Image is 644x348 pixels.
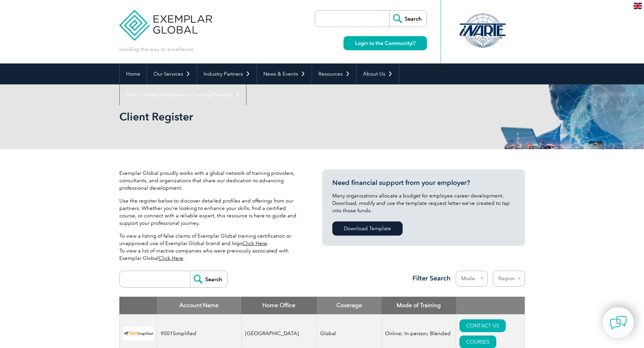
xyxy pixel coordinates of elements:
[317,297,382,314] th: Coverage: activate to sort column ascending
[610,314,627,331] img: contact-chat.png
[332,221,403,236] a: Download Template
[634,3,642,9] img: en
[312,63,356,84] a: Resources
[119,46,193,53] p: Leading the way to excellence
[412,41,415,45] img: open_square.png
[120,84,246,105] a: Find Certified Professional / Training Provider
[119,111,403,122] h2: Client Register
[197,63,257,84] a: Industry Partners
[120,63,147,84] a: Home
[389,10,427,27] input: Search
[119,197,302,227] p: Use the register below to discover detailed profiles and offerings from our partners. Whether you...
[357,63,399,84] a: About Us
[456,297,525,314] th: : activate to sort column ascending
[332,192,515,214] p: Many organizations allocate a budget for employee career development. Download, modify and use th...
[159,255,183,261] a: Click Here
[123,327,153,341] img: 37c9c059-616f-eb11-a812-002248153038-logo.png
[408,274,451,283] h3: Filter Search
[242,240,267,246] a: Click Here
[332,179,515,187] h3: Need financial support from your employer?
[382,297,456,314] th: Mode of Training: activate to sort column ascending
[147,63,197,84] a: Our Services
[459,319,506,332] a: CONTACT US
[190,271,227,287] input: Search
[343,36,427,50] a: Login to the Community
[241,297,317,314] th: Home Office: activate to sort column ascending
[119,169,302,192] p: Exemplar Global proudly works with a global network of training providers, consultants, and organ...
[157,297,241,314] th: Account Name: activate to sort column descending
[257,63,312,84] a: News & Events
[119,232,302,262] p: To view a listing of false claims of Exemplar Global training certification or unapproved use of ...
